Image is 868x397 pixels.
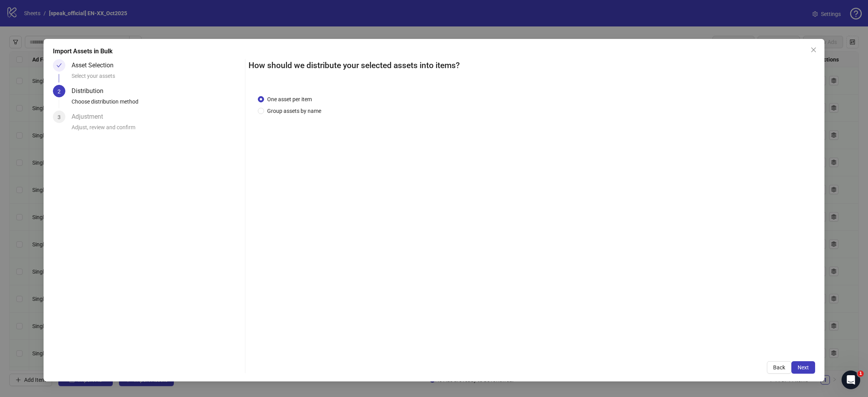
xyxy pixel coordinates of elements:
span: 3 [58,114,61,120]
span: Group assets by name [264,107,324,115]
button: Next [791,361,815,374]
span: close [810,47,817,53]
span: check [56,63,62,68]
div: Adjustment [72,111,109,123]
span: 2 [58,88,61,95]
div: Asset Selection [72,59,120,72]
button: Back [767,361,791,374]
div: Import Assets in Bulk [53,47,815,56]
span: 1 [857,371,864,377]
div: Adjust, review and confirm [72,123,242,136]
div: Select your assets [72,72,242,85]
span: Back [773,364,785,371]
h2: How should we distribute your selected assets into items? [248,59,815,72]
span: Next [798,364,809,371]
button: Close [807,44,820,56]
div: Choose distribution method [72,97,242,111]
div: Distribution [72,85,110,97]
span: One asset per item [264,95,315,104]
iframe: Intercom live chat [842,371,860,389]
